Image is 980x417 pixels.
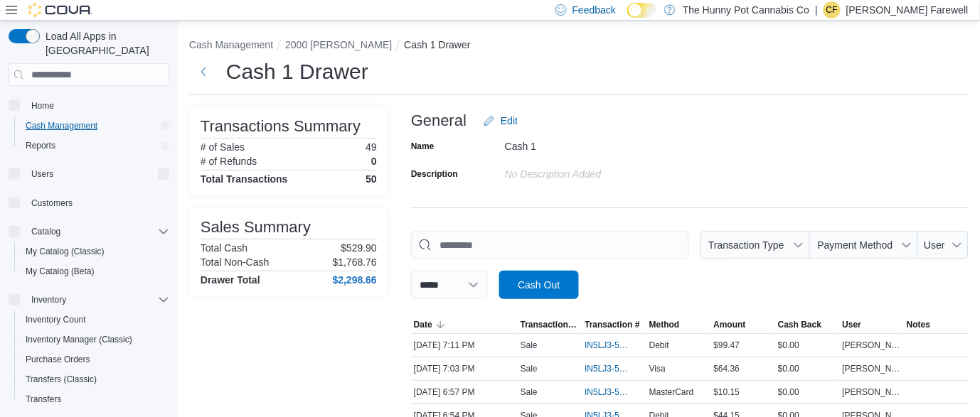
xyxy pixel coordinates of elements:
button: Purchase Orders [14,350,175,369]
span: Transfers [20,391,169,408]
p: $1,768.76 [333,256,377,268]
span: Inventory [31,294,66,305]
span: Visa [649,363,666,374]
h3: General [411,112,467,129]
button: Amount [711,316,776,333]
span: [PERSON_NAME] [843,386,902,398]
button: Notes [904,316,969,333]
button: Method [646,316,711,333]
h6: # of Refunds [201,156,257,167]
button: User [840,316,905,333]
span: Inventory Manager (Classic) [26,334,132,345]
a: Cash Management [20,117,103,134]
p: $529.90 [341,242,377,254]
span: Notes [907,319,930,330]
h3: Sales Summary [201,219,311,236]
div: $0.00 [775,384,840,401]
span: Load All Apps in [GEOGRAPHIC_DATA] [40,29,169,58]
div: [DATE] 7:03 PM [411,360,518,377]
span: IN5LJ3-5963869 [585,363,630,374]
div: $0.00 [775,337,840,354]
span: Purchase Orders [20,351,169,368]
span: Inventory Count [26,314,86,325]
span: Cash Out [518,278,560,292]
span: Catalog [26,223,169,240]
span: Inventory Manager (Classic) [20,331,169,348]
button: Catalog [3,222,175,242]
h4: $2,298.66 [333,274,377,286]
span: Users [26,166,169,183]
button: Cash Management [14,116,175,136]
p: The Hunny Pot Cannabis Co [683,1,809,18]
div: $0.00 [775,360,840,377]
span: IN5LJ3-5963969 [585,340,630,351]
span: Home [26,96,169,114]
a: Customers [26,195,78,212]
button: Catalog [26,223,66,240]
span: Users [31,168,53,180]
button: Edit [478,107,523,135]
button: Inventory Manager (Classic) [14,330,175,350]
button: IN5LJ3-5963782 [585,384,644,401]
input: This is a search bar. As you type, the results lower in the page will automatically filter. [411,231,689,259]
span: Transfers (Classic) [26,374,97,385]
p: Sale [521,386,538,398]
span: My Catalog (Beta) [26,266,95,277]
label: Description [411,168,458,180]
img: Cova [28,3,92,17]
span: Reports [26,140,55,151]
span: Transfers (Classic) [20,371,169,388]
p: | [815,1,818,18]
button: Transaction # [582,316,647,333]
a: Purchase Orders [20,351,96,368]
span: Reports [20,137,169,154]
button: Home [3,94,175,115]
h6: Total Non-Cash [201,256,270,268]
a: My Catalog (Beta) [20,263,100,280]
button: Next [189,58,218,86]
span: Cash Back [778,319,821,330]
button: Payment Method [810,231,918,259]
p: Sale [521,363,538,374]
button: Transaction Type [701,231,810,259]
span: Transfers [26,394,61,405]
span: CF [826,1,838,18]
button: IN5LJ3-5963869 [585,360,644,377]
span: My Catalog (Classic) [26,246,105,257]
span: Inventory Count [20,311,169,328]
button: Cash Out [499,271,579,299]
span: Purchase Orders [26,354,90,365]
span: MasterCard [649,386,694,398]
button: Transaction Type [518,316,582,333]
h6: # of Sales [201,141,245,153]
span: My Catalog (Classic) [20,243,169,260]
span: Date [414,319,432,330]
span: Method [649,319,680,330]
button: Transfers (Classic) [14,369,175,389]
span: Catalog [31,226,60,237]
button: Transfers [14,389,175,409]
a: My Catalog (Classic) [20,243,110,260]
button: Customers [3,193,175,213]
h6: Total Cash [201,242,247,254]
a: Inventory Count [20,311,92,328]
a: Reports [20,137,61,154]
span: User [925,239,946,251]
div: Cash 1 [505,135,696,152]
span: Home [31,100,54,112]
span: Debit [649,340,669,351]
label: Name [411,141,435,152]
p: [PERSON_NAME] Farewell [846,1,969,18]
button: 2000 [PERSON_NAME] [285,39,392,50]
span: User [843,319,862,330]
span: Customers [26,194,169,212]
span: Inventory [26,291,169,308]
button: Users [26,166,59,183]
span: My Catalog (Beta) [20,263,169,280]
p: 0 [371,156,377,167]
button: IN5LJ3-5963969 [585,337,644,354]
span: $64.36 [714,363,740,374]
p: 49 [366,141,377,153]
span: [PERSON_NAME] [843,340,902,351]
button: Date [411,316,518,333]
